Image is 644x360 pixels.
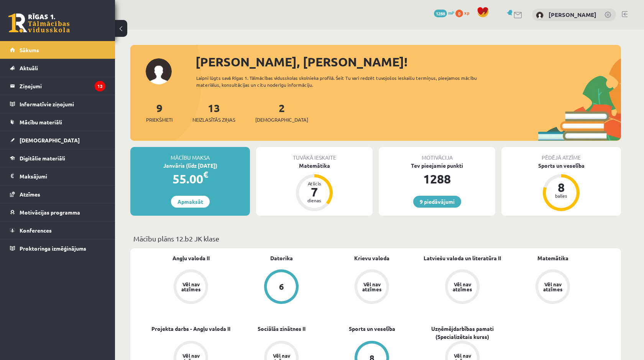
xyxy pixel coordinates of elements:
[20,119,62,126] span: Mācību materiāli
[10,41,105,59] a: Sākums
[130,147,250,162] div: Mācību maksa
[536,12,544,19] img: Markuss Kimerāls
[8,13,70,33] a: Rīgas 1. Tālmācības vidusskola
[20,155,65,162] span: Digitālie materiāli
[146,101,172,124] a: 9Priekšmeti
[256,147,373,162] div: Tuvākā ieskaite
[279,282,284,291] div: 6
[236,269,327,306] a: 6
[256,162,373,170] div: Matemātika
[192,101,235,124] a: 13Neizlasītās ziņas
[452,282,473,292] div: Vēl nav atzīmes
[327,269,417,306] a: Vēl nav atzīmes
[172,254,210,262] a: Angļu valoda II
[20,64,38,71] span: Aktuāli
[448,10,454,16] span: mP
[256,162,373,212] a: Matemātika Atlicis 7 dienas
[10,77,105,95] a: Ziņojumi13
[203,169,208,180] span: €
[501,162,621,170] div: Sports un veselība
[550,193,573,198] div: balles
[10,239,105,257] a: Proktoringa izmēģinājums
[20,245,86,252] span: Proktoringa izmēģinājums
[130,170,250,188] div: 55.00
[434,10,447,17] span: 1288
[354,254,389,262] a: Krievu valoda
[270,254,293,262] a: Datorika
[146,269,236,306] a: Vēl nav atzīmes
[195,53,621,71] div: [PERSON_NAME], [PERSON_NAME]!
[196,74,491,88] div: Laipni lūgts savā Rīgas 1. Tālmācības vidusskolas skolnieka profilā. Šeit Tu vari redzēt tuvojošo...
[508,269,598,306] a: Vēl nav atzīmes
[10,95,105,113] a: Informatīvie ziņojumi
[361,282,383,292] div: Vēl nav atzīmes
[10,185,105,203] a: Atzīmes
[192,116,235,124] span: Neizlasītās ziņas
[10,149,105,167] a: Digitālie materiāli
[10,131,105,149] a: [DEMOGRAPHIC_DATA]
[379,170,495,188] div: 1288
[501,162,621,212] a: Sports un veselība 8 balles
[255,116,308,124] span: [DEMOGRAPHIC_DATA]
[10,59,105,77] a: Aktuāli
[20,227,52,234] span: Konferences
[537,254,568,262] a: Matemātika
[20,137,80,144] span: [DEMOGRAPHIC_DATA]
[151,325,230,333] a: Projekta darbs - Angļu valoda II
[10,203,105,221] a: Motivācijas programma
[501,147,621,162] div: Pēdējā atzīme
[20,167,105,185] legend: Maksājumi
[146,116,172,124] span: Priekšmeti
[133,233,618,244] p: Mācību plāns 12.b2 JK klase
[258,325,306,333] a: Sociālās zinātnes II
[413,196,461,208] a: 9 piedāvājumi
[464,10,469,16] span: xp
[455,10,473,16] a: 0 xp
[95,81,105,91] i: 13
[417,269,508,306] a: Vēl nav atzīmes
[379,147,495,162] div: Motivācija
[20,95,105,113] legend: Informatīvie ziņojumi
[180,282,202,292] div: Vēl nav atzīmes
[171,196,210,208] a: Apmaksāt
[255,101,308,124] a: 2[DEMOGRAPHIC_DATA]
[550,181,573,193] div: 8
[417,325,508,341] a: Uzņēmējdarbības pamati (Specializētais kurss)
[130,162,250,170] div: Janvāris (līdz [DATE])
[424,254,501,262] a: Latviešu valoda un literatūra II
[20,191,40,198] span: Atzīmes
[20,77,105,95] legend: Ziņojumi
[455,10,463,17] span: 0
[10,167,105,185] a: Maksājumi
[379,162,495,170] div: Tev pieejamie punkti
[10,221,105,239] a: Konferences
[542,282,563,292] div: Vēl nav atzīmes
[20,46,39,53] span: Sākums
[549,11,596,18] a: [PERSON_NAME]
[10,113,105,131] a: Mācību materiāli
[20,209,80,216] span: Motivācijas programma
[349,325,395,333] a: Sports un veselība
[303,198,326,203] div: dienas
[434,10,454,16] a: 1288 mP
[303,181,326,186] div: Atlicis
[303,186,326,198] div: 7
